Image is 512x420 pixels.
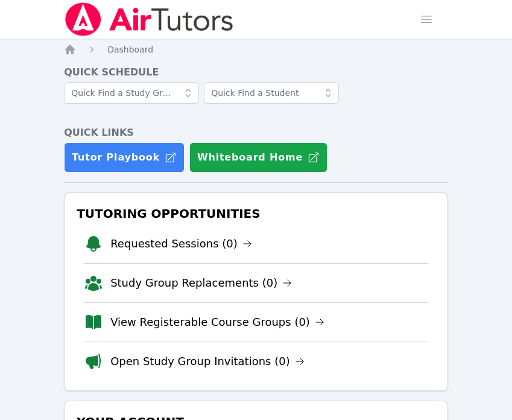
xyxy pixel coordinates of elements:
[110,235,252,252] a: Requested Sessions (0)
[64,142,185,173] a: Tutor Playbook
[204,82,339,104] input: Quick Find a Student
[110,314,324,331] a: View Registerable Course Groups (0)
[189,142,327,173] button: Whiteboard Home
[64,2,235,36] img: Air Tutors
[107,45,153,54] span: Dashboard
[110,353,305,370] a: Open Study Group Invitations (0)
[64,126,448,140] h4: Quick Links
[64,65,448,80] h4: Quick Schedule
[74,203,438,224] h3: Tutoring Opportunities
[64,82,199,104] input: Quick Find a Study Group
[107,43,153,56] a: Dashboard
[64,43,448,56] nav: Breadcrumb
[110,275,292,291] a: Study Group Replacements (0)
